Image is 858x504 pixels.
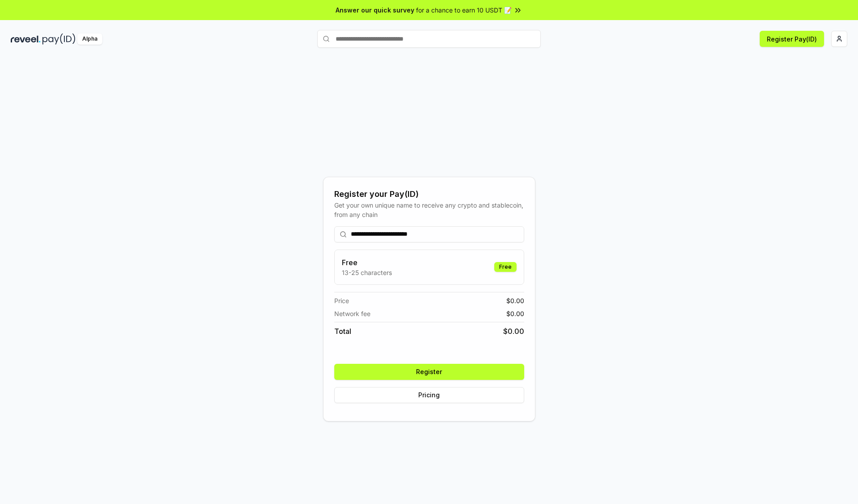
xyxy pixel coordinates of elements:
[494,262,517,272] div: Free
[506,296,524,305] span: $ 0.00
[503,326,524,337] span: $ 0.00
[11,33,41,45] img: reveel_dark
[42,33,76,45] img: pay_id
[334,296,349,305] span: Price
[334,200,524,219] div: Get your own unique name to receive any crypto and stablecoin, from any chain
[334,309,370,318] span: Network fee
[334,188,524,200] div: Register your Pay(ID)
[342,257,392,268] h3: Free
[342,268,392,277] p: 13-25 characters
[334,326,351,337] span: Total
[336,5,414,15] span: Answer our quick survey
[77,33,102,45] div: Alpha
[416,5,512,15] span: for a chance to earn 10 USDT 📝
[334,387,524,403] button: Pricing
[506,309,524,318] span: $ 0.00
[334,364,524,380] button: Register
[760,31,824,47] button: Register Pay(ID)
